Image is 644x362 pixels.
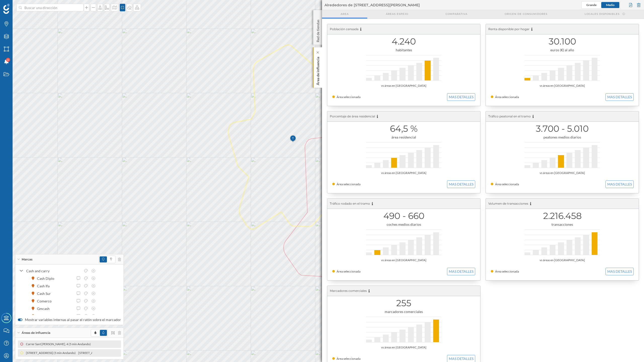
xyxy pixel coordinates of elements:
[3,4,10,14] img: Geoblink Logo
[327,111,480,122] div: Porcentaje de área residencial
[37,283,52,289] div: Cash Ifa
[606,268,634,275] button: MAS DETALLES
[332,345,475,350] div: vs áreas en [GEOGRAPHIC_DATA]
[325,3,420,8] span: Alrededores de [STREET_ADDRESS][PERSON_NAME]
[332,258,475,263] div: vs áreas en [GEOGRAPHIC_DATA]
[74,350,126,355] div: [STREET_ADDRESS] (5 min Andando)
[315,55,320,85] p: Área de influencia
[606,3,615,7] span: Medio
[486,199,639,209] div: Volumen de transacciones
[315,18,320,42] p: Red de tiendas
[491,48,634,53] div: euros (€) al año
[486,24,639,34] div: Renta disponible por hogar
[20,342,88,347] div: Carrer Sant [PERSON_NAME], 4 (5 min Andando)
[585,12,620,16] span: Locales disponibles
[337,182,360,186] span: Área seleccionada
[495,269,519,273] span: Área seleccionada
[505,12,547,16] span: Origen de consumidores
[491,124,634,133] h1: 3.700 - 5.010
[290,134,296,144] img: Marker
[332,124,475,133] h1: 64,5 %
[332,170,475,175] div: vs áreas en [GEOGRAPHIC_DATA]
[491,135,634,140] div: peatones medios diarios
[88,342,155,347] div: Carrer Sant [PERSON_NAME], 4 (5 min Andando)
[495,95,519,99] span: Área seleccionada
[22,257,32,262] span: Marcas
[341,12,349,16] span: Area
[22,331,50,335] span: Áreas de influencia
[37,313,59,319] div: Gros Mercat
[447,180,475,188] button: MAS DETALLES
[495,182,519,186] span: Área seleccionada
[491,211,634,221] h1: 2.216.458
[337,269,360,273] span: Área seleccionada
[486,111,639,122] div: Tráfico peatonal en el tramo
[18,317,121,322] label: Mostrar variables internas al pasar el ratón sobre el marcador
[37,298,54,304] div: Comerco
[337,357,360,360] span: Área seleccionada
[606,93,634,101] button: MAS DETALLES
[327,199,480,209] div: Tráfico rodado en el tramo
[10,4,28,8] span: Soporte
[7,57,9,62] span: 8
[332,298,475,308] h1: 255
[491,222,634,227] div: transacciones
[332,211,475,221] h1: 490 - 660
[37,291,53,296] div: Cash Sur
[586,3,596,7] span: Grande
[327,24,480,34] div: Población censada
[447,93,475,101] button: MAS DETALLES
[491,37,634,46] h1: 30.100
[447,268,475,275] button: MAS DETALLES
[327,286,480,296] div: Marcadores comerciales
[332,83,475,88] div: vs áreas en [GEOGRAPHIC_DATA]
[26,268,81,274] div: Cash and carry
[491,258,634,263] div: vs áreas en [GEOGRAPHIC_DATA]
[37,306,52,311] div: Gmcash
[332,48,475,53] div: habitantes
[332,135,475,140] div: área residencial
[332,309,475,314] div: marcadores comerciales
[332,37,475,46] h1: 4.240
[491,170,634,175] div: vs áreas en [GEOGRAPHIC_DATA]
[386,12,408,16] span: Áreas espejo
[37,276,57,281] div: Cash Diplo
[491,83,634,88] div: vs áreas en [GEOGRAPHIC_DATA]
[446,12,467,16] span: Comparativa
[22,350,74,355] div: [STREET_ADDRESS] (5 min Andando)
[332,222,475,227] div: coches medios diarios
[337,95,360,99] span: Área seleccionada
[606,180,634,188] button: MAS DETALLES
